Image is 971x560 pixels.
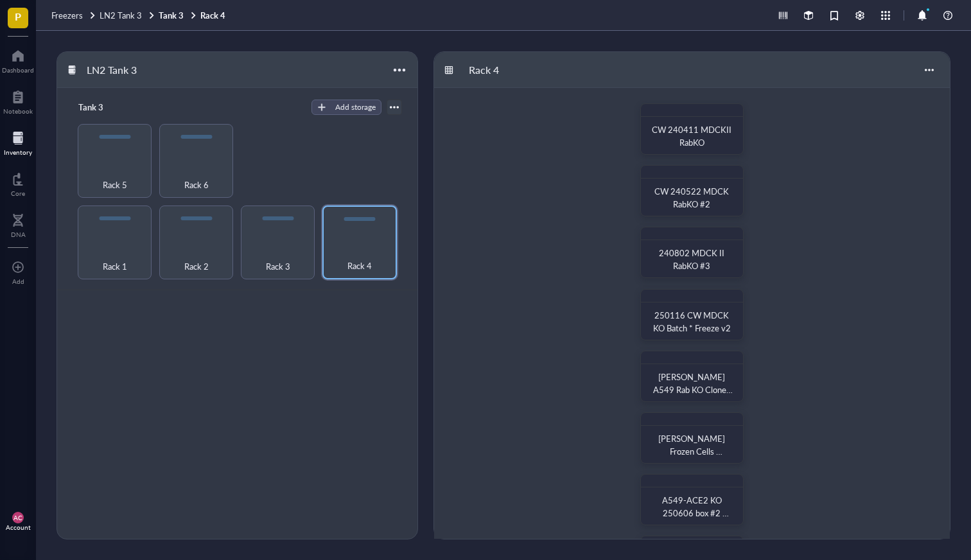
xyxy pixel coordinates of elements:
a: Notebook [3,87,33,115]
span: P [15,8,21,24]
div: Inventory [4,148,32,156]
span: AC [13,514,22,521]
a: Tank 3Rack 4 [159,10,228,21]
span: [PERSON_NAME] A549 Rab KO Clones 250715 [653,371,733,408]
a: DNA [11,210,26,238]
a: Inventory [4,128,32,156]
span: Rack 1 [103,259,127,274]
div: DNA [11,231,26,238]
button: Add storage [311,100,381,115]
a: Freezers [51,10,97,21]
span: Rack 2 [184,259,209,274]
span: Rack 5 [103,178,127,192]
span: 240802 MDCK II RabKO #3 [659,247,726,272]
span: CW 240522 MDCK RabKO #2 [654,185,731,210]
a: Dashboard [2,46,34,74]
span: [PERSON_NAME] Frozen Cells 293T/Vero/L929 [658,432,727,470]
div: Notebook [3,107,33,115]
span: Rack 3 [266,259,290,274]
div: Core [11,189,25,197]
div: LN2 Tank 3 [81,59,158,81]
div: Account [6,523,31,531]
a: Core [11,169,25,197]
span: Freezers [51,9,83,21]
div: Add storage [335,101,376,113]
span: CW 240411 MDCKII RabKO [652,123,733,148]
span: Rack 6 [184,178,209,192]
div: Add [12,277,24,285]
div: Tank 3 [73,98,150,116]
span: LN2 Tank 3 [100,9,142,21]
a: LN2 Tank 3 [100,10,156,21]
div: Dashboard [2,66,34,74]
div: Rack 4 [463,59,540,81]
span: Rack 4 [347,259,372,273]
span: A549-ACE2 KO 250606 box #2 CW/HH [662,494,730,532]
span: 250116 CW MDCK KO Batch * Freeze v2 [653,309,731,334]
